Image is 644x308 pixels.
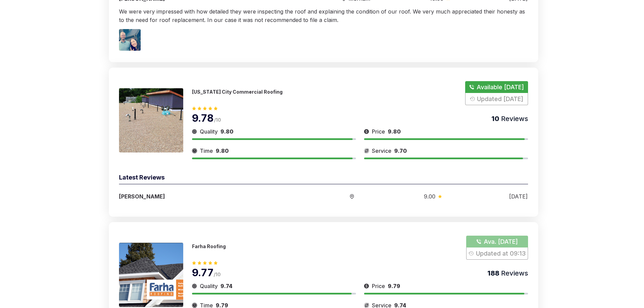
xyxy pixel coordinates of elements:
span: Reviews [499,269,528,277]
span: 9.78 [192,112,214,124]
p: [US_STATE] City Commercial Roofing [192,89,283,95]
span: 10 [492,115,499,123]
span: 9.80 [220,128,233,135]
img: slider icon [192,127,197,136]
span: 9.79 [388,283,400,289]
span: Price [372,282,385,290]
span: /10 [214,271,221,277]
span: Service [372,147,391,155]
span: /10 [214,117,221,123]
span: 9.74 [220,283,233,289]
span: 9.80 [216,147,229,154]
span: Quality [200,282,218,290]
span: 9.80 [388,128,401,135]
span: Quality [200,127,218,136]
img: 175371193236397.png [119,243,183,307]
span: 188 [487,269,499,277]
img: slider icon [364,282,369,290]
img: slider icon [192,147,197,155]
span: 9.70 [394,147,407,154]
img: slider icon [192,282,197,290]
span: Price [372,127,385,136]
div: Latest Reviews [119,173,528,184]
img: slider icon [350,194,354,199]
span: Reviews [499,115,528,123]
img: slider icon [364,147,369,155]
img: Image 1 [119,29,141,51]
span: We were very impressed with how detailed they were inspecting the roof and explaining the conditi... [119,8,525,23]
span: 9.00 [424,192,435,200]
span: 9.77 [192,266,214,279]
div: [DATE] [509,192,528,200]
img: slider icon [438,195,442,198]
img: slider icon [364,127,369,136]
p: Farha Roofing [192,243,226,249]
span: Time [200,147,213,155]
div: [PERSON_NAME] [119,192,283,200]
